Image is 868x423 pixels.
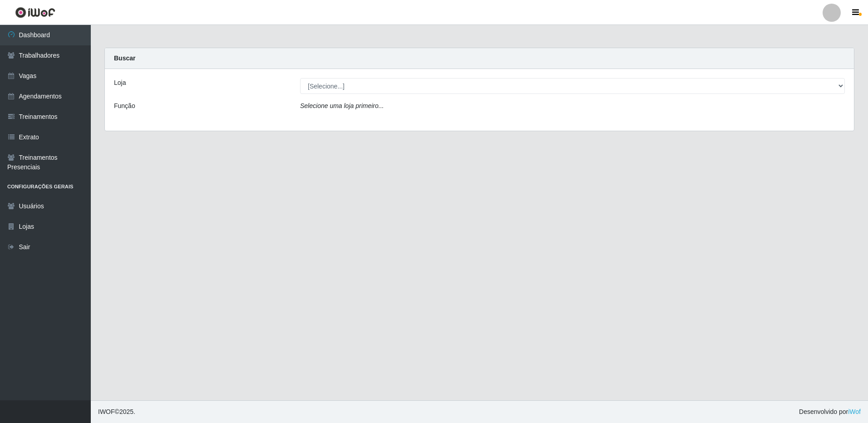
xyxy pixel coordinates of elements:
[114,54,135,62] strong: Buscar
[114,101,135,111] label: Função
[799,407,861,417] span: Desenvolvido por
[98,407,135,417] span: © 2025 .
[15,7,55,18] img: CoreUI Logo
[114,78,126,88] label: Loja
[98,408,115,415] span: IWOF
[300,102,384,109] i: Selecione uma loja primeiro...
[848,408,861,415] a: iWof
